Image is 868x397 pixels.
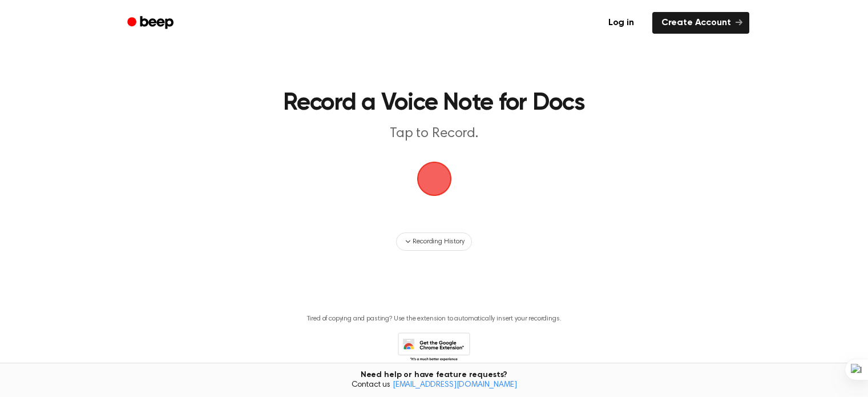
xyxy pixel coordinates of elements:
[215,125,653,143] p: Tap to Record.
[396,232,471,251] button: Recording History
[597,10,645,36] a: Log in
[7,380,861,391] span: Contact us
[413,236,464,247] span: Recording History
[142,91,726,115] h1: Record a Voice Note for Docs
[307,315,562,323] p: Tired of copying and pasting? Use the extension to automatically insert your recordings.
[119,12,184,34] a: Beep
[652,12,749,34] a: Create Account
[393,381,517,389] a: [EMAIL_ADDRESS][DOMAIN_NAME]
[417,162,451,196] img: Beep Logo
